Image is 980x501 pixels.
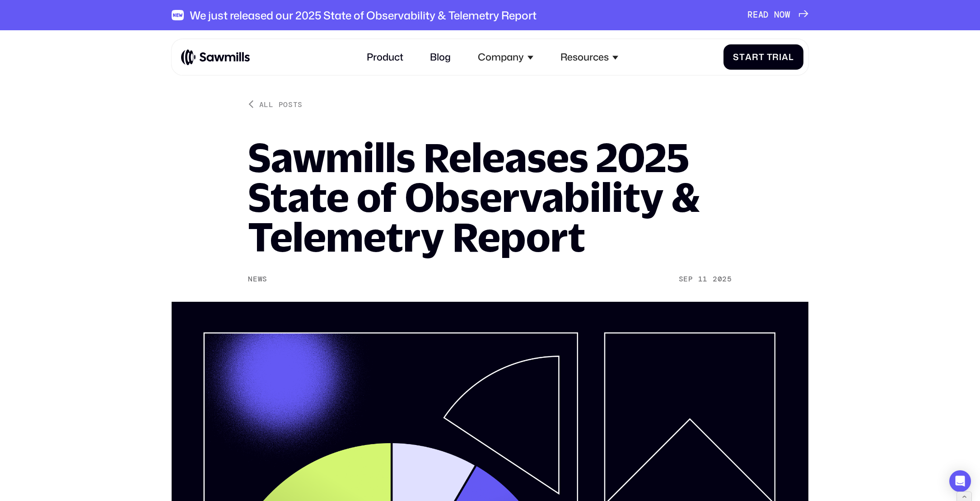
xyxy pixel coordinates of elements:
div: We just released our 2025 State of Observability & Telemetry Report [190,9,537,22]
span: O [779,10,785,20]
span: t [759,52,765,62]
a: StartTrial [723,45,804,70]
span: t [739,52,745,62]
span: r [772,52,779,62]
span: l [789,52,794,62]
span: T [767,52,773,62]
div: Open Intercom Messenger [949,470,971,492]
div: 2025 [713,275,732,284]
span: R [747,10,753,20]
span: N [774,10,779,20]
span: D [763,10,769,20]
div: 11 [698,275,708,284]
div: Company [471,44,541,70]
div: Resources [560,51,609,63]
div: News [248,275,267,284]
span: a [782,52,789,62]
span: a [745,52,752,62]
a: All posts [248,99,303,109]
div: Sep [679,275,693,284]
span: W [785,10,790,20]
span: i [779,52,782,62]
div: Resources [553,44,626,70]
span: E [753,10,758,20]
a: Product [359,44,411,70]
span: S [733,52,739,62]
div: Company [478,51,524,63]
h1: Sawmills Releases 2025 State of Observability & Telemetry Report [248,137,732,257]
span: A [758,10,764,20]
div: All posts [259,99,303,109]
a: Blog [423,44,458,70]
span: r [752,52,759,62]
a: READNOW [747,10,808,20]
